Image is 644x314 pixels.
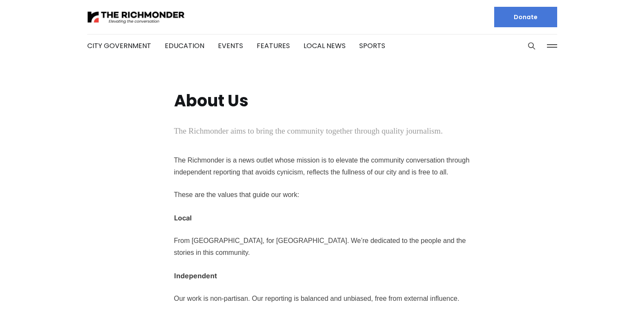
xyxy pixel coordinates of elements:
[174,189,470,201] p: These are the values that guide our work:
[174,293,470,305] p: Our work is non-partisan. Our reporting is balanced and unbiased, free from external influence.
[303,41,346,51] a: Local News
[525,40,538,52] button: Search this site
[165,41,204,51] a: Education
[174,271,217,280] strong: Independent
[87,10,185,25] img: The Richmonder
[257,41,290,51] a: Features
[174,214,192,222] strong: Local
[494,7,557,27] a: Donate
[174,125,443,137] p: The Richmonder aims to bring the community together through quality journalism.
[218,41,243,51] a: Events
[87,41,151,51] a: City Government
[174,92,249,110] h1: About Us
[174,154,470,178] p: The Richmonder is a news outlet whose mission is to elevate the community conversation through in...
[174,235,470,259] p: From [GEOGRAPHIC_DATA], for [GEOGRAPHIC_DATA]. We’re dedicated to the people and the stories in t...
[359,41,385,51] a: Sports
